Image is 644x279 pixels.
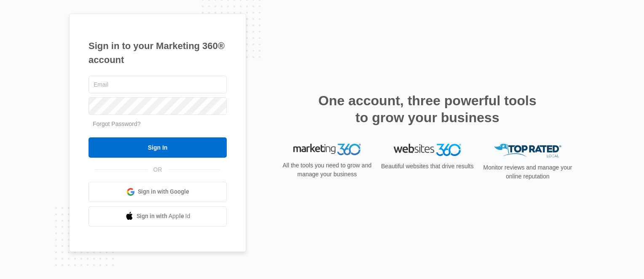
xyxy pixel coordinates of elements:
img: Marketing 360 [293,144,361,156]
input: Email [89,76,227,93]
h2: One account, three powerful tools to grow your business [316,92,539,126]
img: Top Rated Local [494,144,561,158]
img: Websites 360 [394,144,461,156]
p: Monitor reviews and manage your online reputation [480,163,575,181]
span: OR [148,165,168,174]
p: All the tools you need to grow and manage your business [280,161,374,179]
p: Beautiful websites that drive results [380,162,475,171]
a: Sign in with Apple Id [89,206,227,227]
a: Forgot Password? [93,120,141,127]
a: Sign in with Google [89,182,227,202]
input: Sign In [89,137,227,158]
h1: Sign in to your Marketing 360® account [89,39,227,67]
span: Sign in with Apple Id [137,212,191,221]
span: Sign in with Google [138,187,189,196]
